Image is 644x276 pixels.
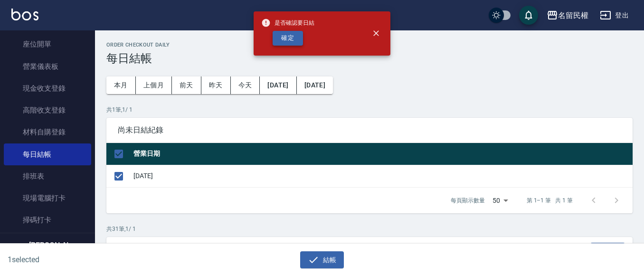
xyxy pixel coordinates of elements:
p: 共 31 筆, 1 / 1 [106,225,633,233]
button: 登出 [596,7,633,24]
button: 昨天 [201,76,231,94]
a: 現場電腦打卡 [4,187,91,209]
h3: 每日結帳 [106,52,633,65]
td: [DATE] [131,165,633,187]
th: 營業日期 [131,143,633,165]
button: [DATE] [260,76,296,94]
button: 確定 [273,31,303,46]
a: 座位開單 [4,33,91,55]
a: 排班表 [4,165,91,187]
button: 今天 [231,76,260,94]
p: 共 1 筆, 1 / 1 [106,105,633,114]
img: Logo [11,9,38,20]
a: 現金收支登錄 [4,77,91,99]
h6: 1 selected [8,254,159,266]
span: 是否確認要日結 [261,18,314,28]
a: 高階收支登錄 [4,99,91,121]
button: 名留民權 [543,6,592,25]
a: 材料自購登錄 [4,121,91,143]
h5: [PERSON_NAME]蓤 [29,241,77,260]
a: 掃碼打卡 [4,209,91,231]
button: 結帳 [300,251,344,269]
h2: Order checkout daily [106,42,633,48]
button: 本月 [106,76,136,94]
button: 前天 [172,76,201,94]
div: 50 [489,188,511,213]
button: close [366,23,387,44]
button: [DATE] [297,76,333,94]
p: 每頁顯示數量 [451,196,485,205]
p: 第 1–1 筆 共 1 筆 [527,196,573,205]
a: 營業儀表板 [4,56,91,77]
button: 上個月 [136,76,172,94]
a: 每日結帳 [4,143,91,165]
button: save [519,6,538,25]
span: 尚未日結紀錄 [118,125,621,135]
div: 名留民權 [558,10,588,21]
